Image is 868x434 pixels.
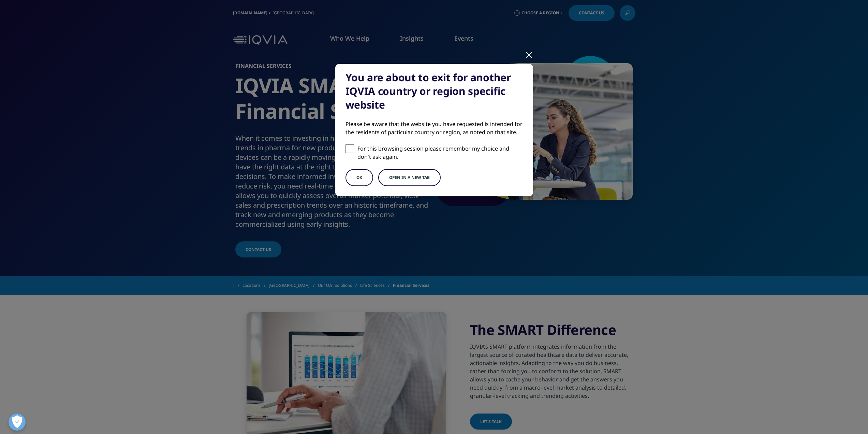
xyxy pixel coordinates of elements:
div: You are about to exit for another IQVIA country or region specific website [345,71,523,112]
button: OK [345,169,373,186]
button: Open Preferences [9,414,26,431]
div: Please be aware that the website you have requested is intended for the residents of particular c... [345,120,523,136]
p: For this browsing session please remember my choice and don't ask again. [357,144,523,161]
button: Open in a new tab [378,169,441,186]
